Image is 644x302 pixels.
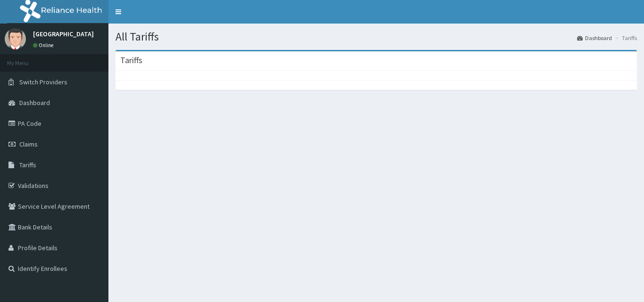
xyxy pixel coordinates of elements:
[33,31,94,37] p: [GEOGRAPHIC_DATA]
[19,161,36,169] span: Tariffs
[613,34,637,42] li: Tariffs
[120,56,142,65] h3: Tariffs
[5,28,26,49] img: User Image
[19,98,50,107] span: Dashboard
[116,31,637,43] h1: All Tariffs
[33,42,56,49] a: Online
[19,140,38,148] span: Claims
[577,34,612,42] a: Dashboard
[19,78,67,86] span: Switch Providers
